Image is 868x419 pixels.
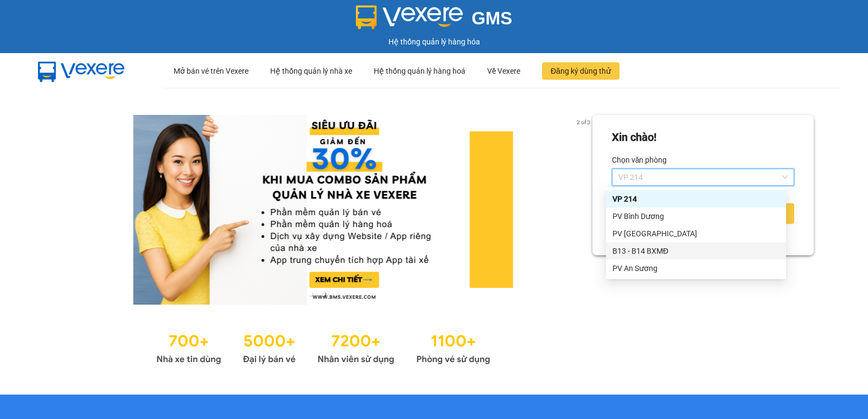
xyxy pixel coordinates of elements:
div: Mở bán vé trên Vexere [174,54,248,88]
span: Đăng ký dùng thử [551,65,611,77]
img: mbUUG5Q.png [27,53,136,89]
p: 2 of 3 [573,115,592,129]
div: B13 - B14 BXMĐ [606,242,786,260]
div: VP 214 [612,193,780,205]
button: previous slide / item [54,115,69,305]
img: Statistics.png [156,326,490,368]
li: slide item 1 [308,292,312,296]
div: PV Tân Bình [606,225,786,242]
div: VP 214 [606,190,786,208]
span: VP 214 [618,169,788,185]
img: logo 2 [356,5,463,29]
div: B13 - B14 BXMĐ [612,245,780,257]
span: GMS [471,8,512,28]
div: Hệ thống quản lý hàng hóa [3,36,865,48]
label: Chọn văn phòng [612,151,667,169]
li: slide item 3 [334,292,339,296]
li: slide item 2 [321,292,325,296]
div: PV Bình Dương [612,210,780,222]
div: PV Bình Dương [606,208,786,225]
button: Đăng ký dùng thử [542,62,620,80]
button: next slide / item [577,115,592,305]
div: Xin chào! [612,129,656,146]
a: GMS [356,16,513,25]
div: Về Vexere [487,54,520,88]
div: PV An Sương [612,262,780,274]
div: PV An Sương [606,260,786,277]
div: Hệ thống quản lý nhà xe [270,54,352,88]
div: PV [GEOGRAPHIC_DATA] [612,228,780,240]
div: Hệ thống quản lý hàng hoá [374,54,465,88]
